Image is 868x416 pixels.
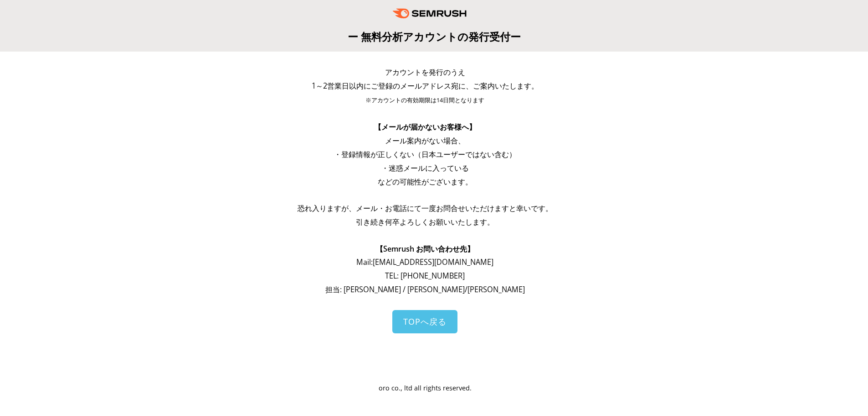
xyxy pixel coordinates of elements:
[348,29,521,44] span: ー 無料分析アカウントの発行受付ー
[381,163,469,173] span: ・迷惑メールに入っている
[385,67,465,77] span: アカウントを発行のうえ
[298,203,553,213] span: 恐れ入りますが、メール・お電話にて一度お問合せいただけますと幸いです。
[325,284,525,295] span: 担当: [PERSON_NAME] / [PERSON_NAME]/[PERSON_NAME]
[334,149,516,159] span: ・登録情報が正しくない（日本ユーザーではない含む）
[385,136,465,146] span: メール案内がない場合、
[403,316,447,327] span: TOPへ戻る
[378,177,473,187] span: などの可能性がございます。
[392,310,457,333] a: TOPへ戻る
[356,217,494,227] span: 引き続き何卒よろしくお願いいたします。
[379,384,472,392] span: oro co., ltd all rights reserved.
[376,244,474,254] span: 【Semrush お問い合わせ先】
[356,257,493,267] span: Mail: [EMAIL_ADDRESS][DOMAIN_NAME]
[385,271,465,281] span: TEL: [PHONE_NUMBER]
[365,96,484,104] span: ※アカウントの有効期限は14日間となります
[312,81,539,91] span: 1～2営業日以内にご登録のメールアドレス宛に、ご案内いたします。
[374,122,476,132] span: 【メールが届かないお客様へ】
